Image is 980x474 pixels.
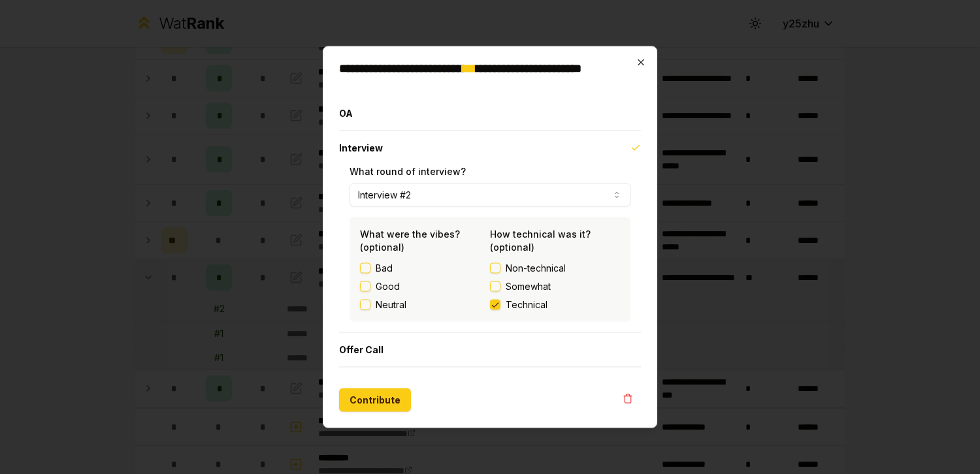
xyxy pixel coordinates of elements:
[506,298,547,311] span: Technical
[490,300,500,310] button: Technical
[376,262,393,275] label: Bad
[350,166,466,177] label: What round of interview?
[376,280,400,293] label: Good
[490,281,500,292] button: Somewhat
[506,262,566,275] span: Non-technical
[339,97,641,131] button: OA
[339,131,641,165] button: Interview
[339,388,411,412] button: Contribute
[360,229,460,253] label: What were the vibes? (optional)
[339,333,641,367] button: Offer Call
[490,229,591,253] label: How technical was it? (optional)
[506,280,551,293] span: Somewhat
[376,298,406,311] label: Neutral
[490,263,500,274] button: Non-technical
[339,165,641,332] div: Interview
